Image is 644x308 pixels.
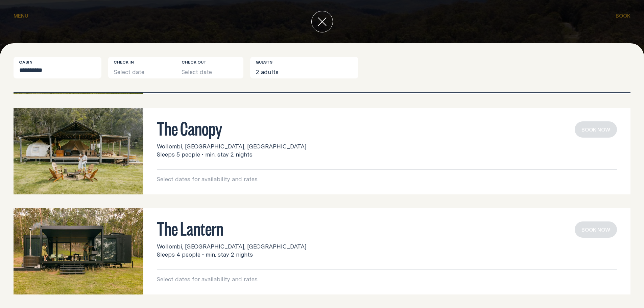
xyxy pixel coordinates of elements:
span: Wollombi, [GEOGRAPHIC_DATA], [GEOGRAPHIC_DATA] [157,142,306,150]
span: Sleeps 5 people • min. stay 2 nights [157,150,253,159]
p: Select dates for availability and rates [157,275,617,283]
button: book now [575,121,617,138]
button: close [311,11,333,32]
button: 2 adults [250,57,358,78]
h3: The Lantern [157,221,617,234]
p: Select dates for availability and rates [157,175,617,183]
button: Select date [176,57,244,78]
h3: The Canopy [157,121,617,134]
button: book now [575,221,617,238]
span: Sleeps 4 people • min. stay 2 nights [157,251,253,259]
span: Wollombi, [GEOGRAPHIC_DATA], [GEOGRAPHIC_DATA] [157,242,306,251]
label: Cabin [19,60,32,65]
button: Select date [108,57,176,78]
label: Guests [256,60,272,65]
